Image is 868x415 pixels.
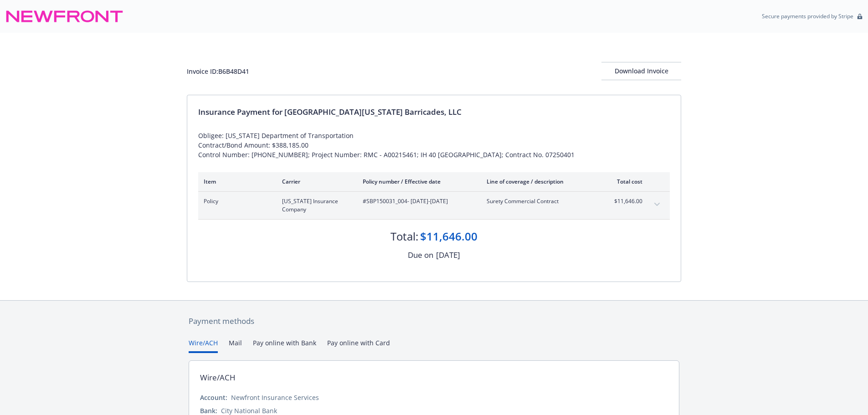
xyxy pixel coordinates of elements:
[487,178,594,185] div: Line of coverage / description
[601,62,681,80] button: Download Invoice
[200,393,227,402] div: Account:
[487,197,594,205] span: Surety Commercial Contract
[420,229,478,244] div: $11,646.00
[229,338,242,353] button: Mail
[198,131,670,159] div: Obligee: [US_STATE] Department of Transportation Contract/Bond Amount: $388,185.00 Control Number...
[198,106,670,118] div: Insurance Payment for [GEOGRAPHIC_DATA][US_STATE] Barricades, LLC
[650,197,664,212] button: expand content
[204,197,267,205] span: Policy
[189,315,679,327] div: Payment methods
[282,197,348,214] span: [US_STATE] Insurance Company
[363,197,472,205] span: #SBP150031_004 - [DATE]-[DATE]
[198,192,670,219] div: Policy[US_STATE] Insurance Company#SBP150031_004- [DATE]-[DATE]Surety Commercial Contract$11,646....
[253,338,316,353] button: Pay online with Bank
[200,372,236,384] div: Wire/ACH
[327,338,390,353] button: Pay online with Card
[189,338,218,353] button: Wire/ACH
[601,62,681,80] div: Download Invoice
[608,178,642,185] div: Total cost
[408,249,433,261] div: Due on
[282,178,348,185] div: Carrier
[608,197,642,205] span: $11,646.00
[436,249,460,261] div: [DATE]
[363,178,472,185] div: Policy number / Effective date
[390,229,418,244] div: Total:
[204,178,267,185] div: Item
[187,67,249,76] div: Invoice ID: B6B48D41
[231,393,319,402] div: Newfront Insurance Services
[762,12,853,20] p: Secure payments provided by Stripe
